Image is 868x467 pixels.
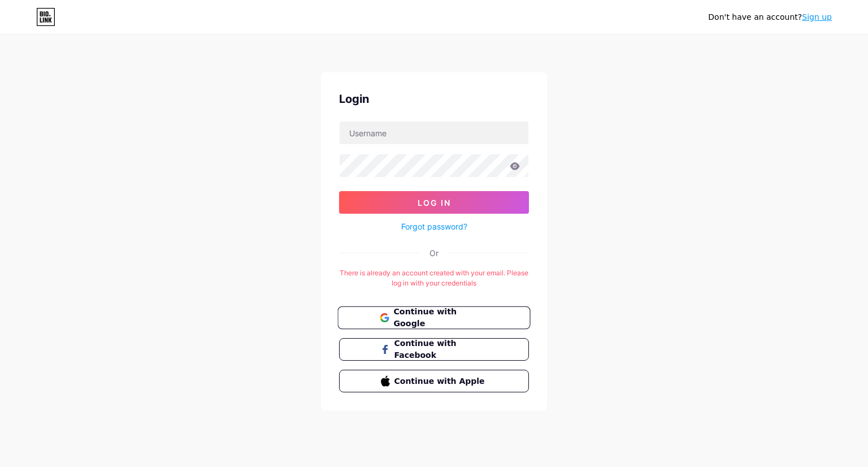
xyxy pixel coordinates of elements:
span: Log In [418,198,451,207]
div: Login [339,90,529,107]
a: Forgot password? [401,220,467,232]
button: Continue with Facebook [339,338,529,361]
span: Continue with Google [393,306,488,330]
a: Sign up [802,12,832,21]
div: Or [429,247,439,259]
div: Don't have an account? [708,11,832,23]
button: Continue with Apple [339,370,529,392]
span: Continue with Apple [394,375,488,387]
input: Username [340,122,528,144]
button: Continue with Google [337,306,530,330]
span: Continue with Facebook [394,338,488,361]
a: Continue with Google [339,306,529,329]
button: Log In [339,191,529,214]
div: There is already an account created with your email. Please log in with your credentials [339,268,529,288]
